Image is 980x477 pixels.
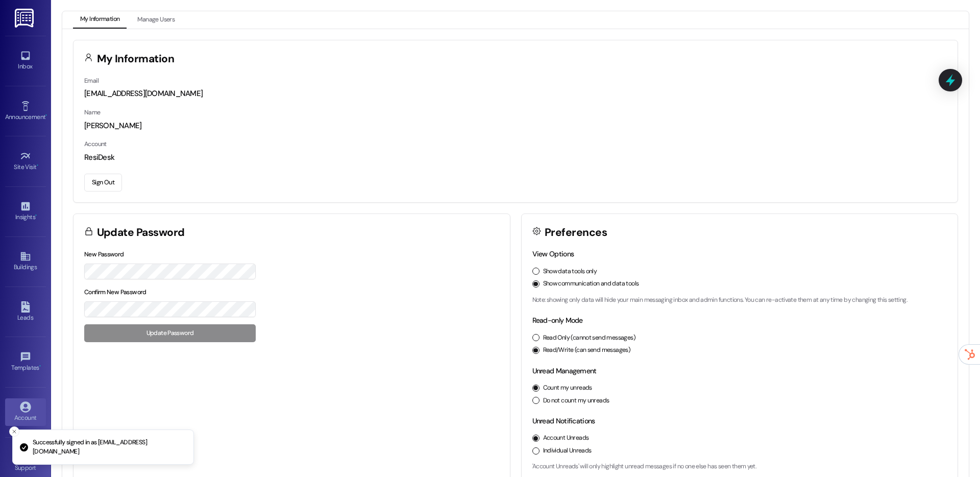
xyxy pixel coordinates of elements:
div: [PERSON_NAME] [84,121,947,131]
p: Note: showing only data will hide your main messaging inbox and admin functions. You can re-activ... [532,296,947,305]
button: Sign Out [84,174,122,192]
label: Show communication and data tools [543,279,639,289]
a: Leads [5,298,46,326]
div: [EMAIL_ADDRESS][DOMAIN_NAME] [84,88,947,99]
label: Count my unreads [543,384,592,393]
h3: Preferences [545,227,607,238]
a: Inbox [5,47,46,75]
h3: Update Password [97,227,185,238]
a: Site Visit • [5,148,46,175]
span: • [45,112,47,119]
span: • [35,212,37,219]
label: Read-only Mode [532,316,583,325]
a: Buildings [5,248,46,275]
button: My Information [73,11,127,29]
label: Individual Unreads [543,446,592,456]
p: 'Account Unreads' will only highlight unread messages if no one else has seen them yet. [532,462,947,471]
label: Read Only (cannot send messages) [543,333,635,343]
label: Unread Management [532,366,597,375]
label: View Options [532,249,574,258]
a: Templates • [5,348,46,376]
label: Confirm New Password [84,288,146,296]
p: Successfully signed in as [EMAIL_ADDRESS][DOMAIN_NAME] [33,438,185,456]
label: Account Unreads [543,434,589,443]
a: Account [5,398,46,426]
label: Do not count my unreads [543,396,609,406]
label: Show data tools only [543,267,597,276]
div: ResiDesk [84,152,947,163]
h3: My Information [97,54,175,64]
span: • [37,162,38,169]
label: Unread Notifications [532,416,595,425]
span: • [39,363,41,370]
label: Name [84,108,101,116]
label: New Password [84,250,124,258]
button: Close toast [9,426,19,437]
label: Email [84,77,99,85]
a: Support [5,448,46,476]
a: Insights • [5,198,46,225]
label: Read/Write (can send messages) [543,346,631,355]
button: Manage Users [130,11,182,29]
img: ResiDesk Logo [15,9,36,28]
label: Account [84,140,107,148]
